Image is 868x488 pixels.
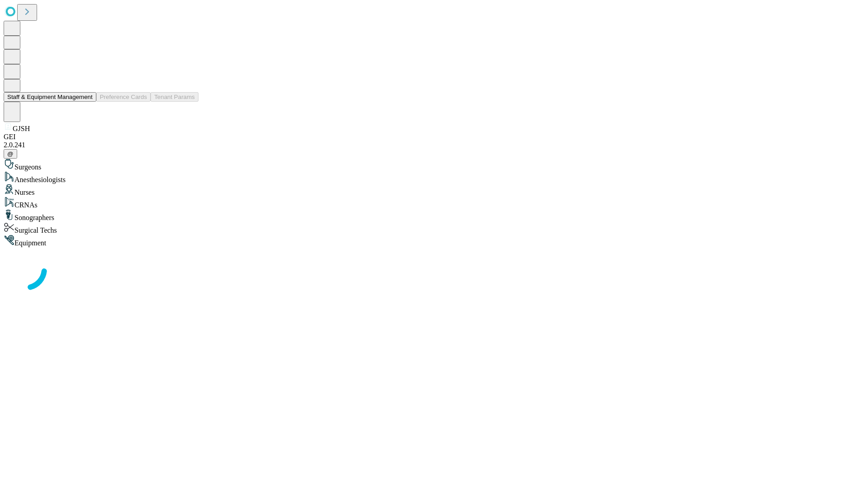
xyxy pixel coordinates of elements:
[4,133,864,141] div: GEI
[4,159,864,171] div: Surgeons
[4,222,864,235] div: Surgical Techs
[4,92,96,102] button: Staff & Equipment Management
[4,149,17,159] button: @
[7,150,14,157] span: @
[4,209,864,222] div: Sonographers
[151,92,198,102] button: Tenant Params
[96,92,151,102] button: Preference Cards
[4,235,864,247] div: Equipment
[4,197,864,209] div: CRNAs
[13,125,30,132] span: GJSH
[4,171,864,184] div: Anesthesiologists
[4,184,864,197] div: Nurses
[4,141,864,149] div: 2.0.241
